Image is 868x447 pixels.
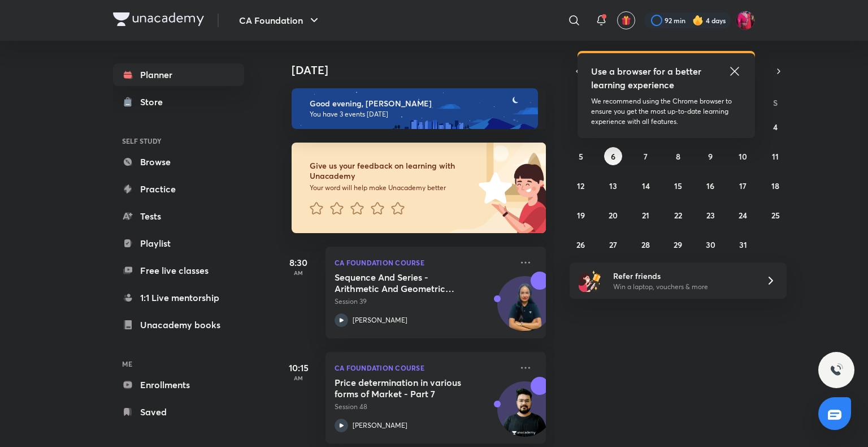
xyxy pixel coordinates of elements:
[734,177,752,195] button: October 17, 2025
[232,9,328,32] button: CA Foundation
[739,151,747,162] abbr: October 10, 2025
[140,95,170,109] div: Store
[771,210,780,221] abbr: October 25, 2025
[701,147,719,165] button: October 9, 2025
[621,15,631,25] img: avatar
[773,122,778,132] abbr: October 4, 2025
[113,259,244,282] a: Free live classes
[577,180,584,191] abbr: October 12, 2025
[113,131,244,151] h6: SELF STUDY
[708,151,713,162] abbr: October 9, 2025
[674,210,682,221] abbr: October 22, 2025
[641,239,650,250] abbr: October 28, 2025
[772,151,779,162] abbr: October 11, 2025
[642,180,650,191] abbr: October 14, 2025
[637,235,655,253] button: October 28, 2025
[572,147,590,165] button: October 5, 2025
[113,12,204,26] img: Company Logo
[676,151,680,162] abbr: October 8, 2025
[498,282,552,337] img: Avatar
[701,177,719,195] button: October 16, 2025
[609,180,617,191] abbr: October 13, 2025
[335,377,475,399] h5: Price determination in various forms of Market - Part 7
[579,151,583,162] abbr: October 5, 2025
[310,161,475,181] h6: Give us your feedback on learning with Unacademy
[617,11,635,29] button: avatar
[335,296,512,307] p: Session 39
[701,206,719,224] button: October 23, 2025
[644,151,648,162] abbr: October 7, 2025
[310,98,528,109] h6: Good evening, [PERSON_NAME]
[591,65,704,92] h5: Use a browser for a better learning experience
[113,63,244,86] a: Planner
[773,97,778,108] abbr: Saturday
[669,206,687,224] button: October 22, 2025
[701,235,719,253] button: October 30, 2025
[113,91,244,113] a: Store
[706,180,714,191] abbr: October 16, 2025
[276,256,321,269] h5: 8:30
[353,315,407,325] p: [PERSON_NAME]
[310,183,475,192] p: Your word will help make Unacademy better
[576,239,585,250] abbr: October 26, 2025
[674,239,682,250] abbr: October 29, 2025
[609,239,617,250] abbr: October 27, 2025
[736,11,755,30] img: Anushka Gupta
[113,286,244,309] a: 1:1 Live mentorship
[276,361,321,375] h5: 10:15
[739,239,747,250] abbr: October 31, 2025
[440,143,546,233] img: feedback_image
[113,178,244,200] a: Practice
[579,269,601,292] img: referral
[706,210,715,221] abbr: October 23, 2025
[637,147,655,165] button: October 7, 2025
[692,15,704,26] img: streak
[637,206,655,224] button: October 21, 2025
[604,235,622,253] button: October 27, 2025
[830,363,843,377] img: ttu
[113,313,244,336] a: Unacademy books
[310,110,528,119] p: You have 3 events [DATE]
[734,235,752,253] button: October 31, 2025
[113,205,244,227] a: Tests
[766,177,784,195] button: October 18, 2025
[292,63,557,77] h4: [DATE]
[604,147,622,165] button: October 6, 2025
[674,180,682,191] abbr: October 15, 2025
[335,272,475,294] h5: Sequence And Series - Arithmetic And Geometric Progressions - III
[739,210,747,221] abbr: October 24, 2025
[577,210,585,221] abbr: October 19, 2025
[113,354,244,373] h6: ME
[353,420,407,431] p: [PERSON_NAME]
[734,147,752,165] button: October 10, 2025
[292,88,538,129] img: evening
[572,206,590,224] button: October 19, 2025
[604,206,622,224] button: October 20, 2025
[113,151,244,173] a: Browse
[613,270,752,282] h6: Refer friends
[591,96,741,127] p: We recommend using the Chrome browser to ensure you get the most up-to-date learning experience w...
[613,282,752,292] p: Win a laptop, vouchers & more
[113,232,244,255] a: Playlist
[669,147,687,165] button: October 8, 2025
[335,256,512,269] p: CA Foundation Course
[637,177,655,195] button: October 14, 2025
[766,206,784,224] button: October 25, 2025
[609,210,618,221] abbr: October 20, 2025
[739,180,747,191] abbr: October 17, 2025
[276,375,321,381] p: AM
[113,373,244,396] a: Enrollments
[335,402,512,412] p: Session 48
[669,235,687,253] button: October 29, 2025
[572,235,590,253] button: October 26, 2025
[276,269,321,276] p: AM
[113,401,244,423] a: Saved
[771,180,779,191] abbr: October 18, 2025
[113,12,204,29] a: Company Logo
[335,361,512,375] p: CA Foundation Course
[604,177,622,195] button: October 13, 2025
[706,239,715,250] abbr: October 30, 2025
[611,151,615,162] abbr: October 6, 2025
[766,118,784,136] button: October 4, 2025
[498,388,552,442] img: Avatar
